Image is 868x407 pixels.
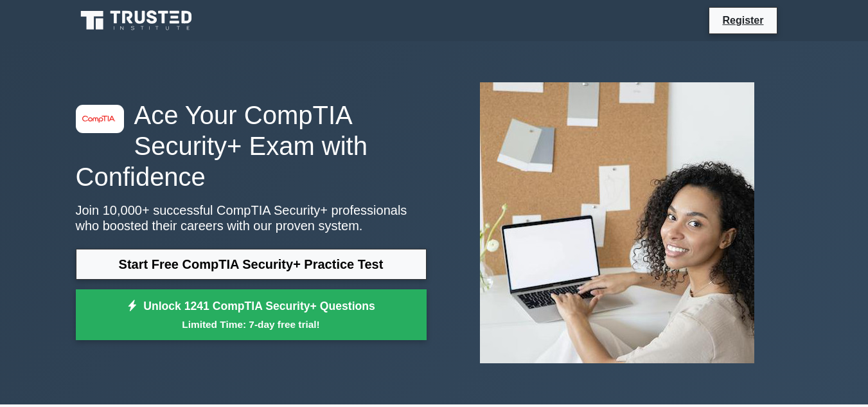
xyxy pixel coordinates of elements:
small: Limited Time: 7-day free trial! [92,317,411,332]
a: Unlock 1241 CompTIA Security+ QuestionsLimited Time: 7-day free trial! [76,289,427,341]
a: Start Free CompTIA Security+ Practice Test [76,249,427,280]
p: Join 10,000+ successful CompTIA Security+ professionals who boosted their careers with our proven... [76,203,427,233]
h1: Ace Your CompTIA Security+ Exam with Confidence [76,100,427,192]
a: Register [714,12,771,28]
